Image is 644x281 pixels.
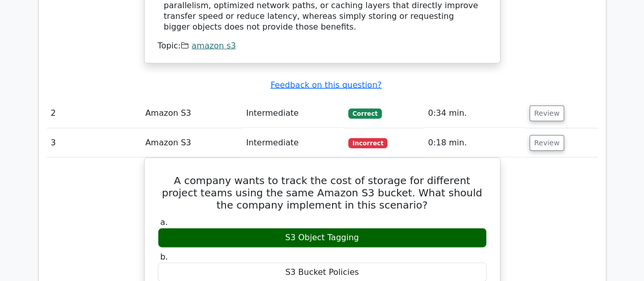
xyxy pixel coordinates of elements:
h5: A company wants to track the cost of storage for different project teams using the same Amazon S3... [157,174,488,211]
button: Review [529,106,564,121]
td: Amazon S3 [141,99,242,128]
span: b. [160,252,168,262]
td: 2 [47,99,142,128]
td: 0:34 min. [424,99,525,128]
td: Intermediate [242,129,344,158]
div: S3 Object Tagging [158,228,487,248]
span: Correct [348,109,381,119]
td: 3 [47,129,142,158]
td: Amazon S3 [141,129,242,158]
span: a. [160,217,168,227]
a: Feedback on this question? [270,80,381,90]
td: Intermediate [242,99,344,128]
div: Topic: [158,41,487,52]
a: amazon s3 [191,41,236,50]
td: 0:18 min. [424,129,525,158]
button: Review [529,135,564,151]
span: Incorrect [348,138,387,148]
